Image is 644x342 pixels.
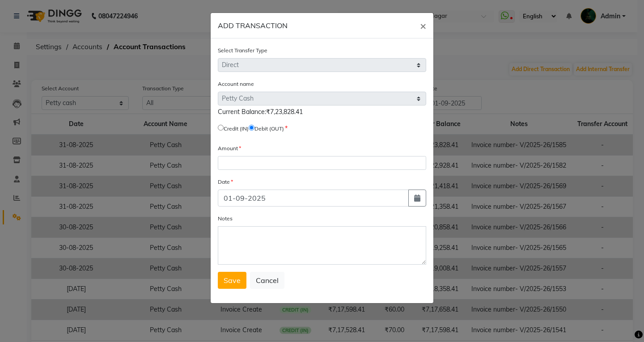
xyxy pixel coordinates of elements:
span: Save [224,276,241,285]
h6: ADD TRANSACTION [218,20,288,31]
label: Select Transfer Type [218,46,267,55]
button: Cancel [250,272,284,289]
label: Credit (IN) [224,125,249,133]
button: Save [218,272,246,289]
button: Close [413,13,433,38]
label: Account name [218,80,254,88]
label: Amount [218,144,241,152]
span: Current Balance:₹7,23,828.41 [218,108,303,116]
label: Date [218,178,233,186]
span: × [420,19,426,32]
label: Notes [218,215,233,223]
label: Debit (OUT) [254,125,284,133]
